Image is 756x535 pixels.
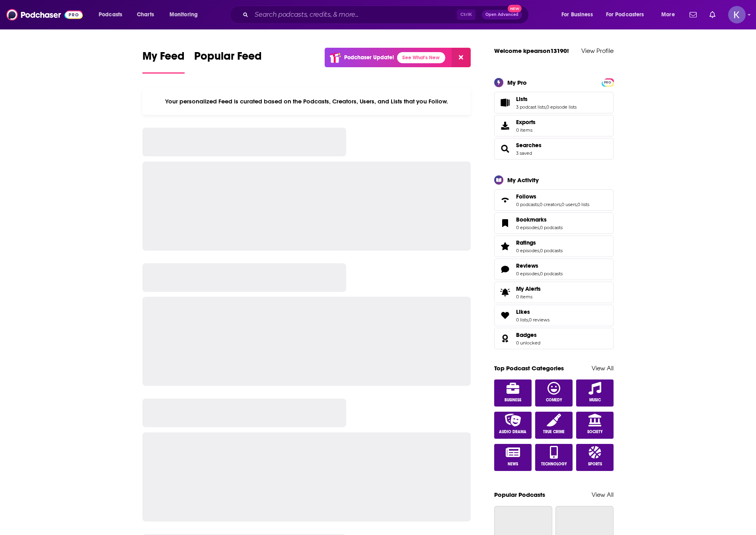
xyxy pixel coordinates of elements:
[497,264,513,275] a: Reviews
[494,235,614,257] span: Ratings
[497,310,513,321] a: Likes
[546,104,577,110] a: 0 episode lists
[728,6,746,23] img: User Profile
[237,6,536,24] div: Search podcasts, credits, & more...
[577,202,589,207] a: 0 lists
[588,462,602,467] span: Sports
[494,305,614,326] span: Likes
[516,104,546,110] a: 3 podcast lists
[529,317,549,323] a: 0 reviews
[194,49,262,74] a: Popular Feed
[535,444,573,471] a: Technology
[494,259,614,280] span: Reviews
[494,212,614,234] span: Bookmarks
[603,80,612,86] span: PRO
[164,8,208,21] button: open menu
[516,239,563,246] a: Ratings
[497,143,513,154] a: Searches
[516,142,542,149] a: Searches
[494,328,614,349] span: Badges
[516,308,549,315] a: Likes
[457,10,475,20] span: Ctrl K
[543,430,565,434] span: True Crime
[508,462,518,467] span: News
[706,8,719,21] a: Show notifications dropdown
[497,241,513,252] a: Ratings
[499,430,526,434] span: Audio Drama
[516,95,528,103] span: Lists
[516,308,530,315] span: Likes
[516,119,536,126] span: Exports
[539,202,540,207] span: ,
[494,491,545,498] a: Popular Podcasts
[516,331,540,339] a: Badges
[546,398,562,403] span: Comedy
[497,287,513,298] span: My Alerts
[516,216,563,223] a: Bookmarks
[576,379,614,407] a: Music
[93,8,132,21] button: open menu
[6,7,83,22] img: Podchaser - Follow, Share and Rate Podcasts
[516,216,547,223] span: Bookmarks
[516,202,539,207] a: 0 podcasts
[539,225,540,230] span: ,
[516,193,589,200] a: Follows
[535,379,573,407] a: Comedy
[485,13,518,17] span: Open Advanced
[577,202,577,207] span: ,
[516,285,541,292] span: My Alerts
[556,8,603,21] button: open menu
[505,398,521,403] span: Business
[507,176,539,184] div: My Activity
[516,262,563,269] a: Reviews
[561,202,561,207] span: ,
[516,248,539,253] a: 0 episodes
[592,491,614,498] a: View All
[603,79,612,85] a: PRO
[540,271,563,276] a: 0 podcasts
[494,364,564,372] a: Top Podcast Categories
[516,150,532,156] a: 3 saved
[494,115,614,136] a: Exports
[656,8,685,21] button: open menu
[540,202,561,207] a: 0 creators
[507,79,527,86] div: My Pro
[497,120,513,131] span: Exports
[516,340,540,346] a: 0 unlocked
[344,54,394,61] p: Podchaser Update!
[142,88,471,115] div: Your personalized Feed is curated based on the Podcasts, Creators, Users, and Lists that you Follow.
[497,195,513,206] a: Follows
[516,239,536,246] span: Ratings
[601,8,656,21] button: open menu
[251,8,457,21] input: Search podcasts, credits, & more...
[516,127,536,133] span: 0 items
[589,398,601,403] span: Music
[99,9,122,20] span: Podcasts
[528,317,529,323] span: ,
[132,8,159,21] a: Charts
[561,202,577,207] a: 0 users
[561,9,593,20] span: For Business
[728,6,746,23] span: Logged in as kpearson13190
[576,444,614,471] a: Sports
[494,189,614,211] span: Follows
[508,5,522,12] span: New
[606,9,644,20] span: For Podcasters
[482,10,522,19] button: Open AdvancedNew
[661,9,675,20] span: More
[535,412,573,439] a: True Crime
[539,271,540,276] span: ,
[494,412,532,439] a: Audio Drama
[494,47,569,54] a: Welcome kpearson13190!
[587,430,603,434] span: Society
[546,104,546,110] span: ,
[576,412,614,439] a: Society
[497,97,513,108] a: Lists
[494,379,532,407] a: Business
[497,333,513,344] a: Badges
[516,193,536,200] span: Follows
[170,9,198,20] span: Monitoring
